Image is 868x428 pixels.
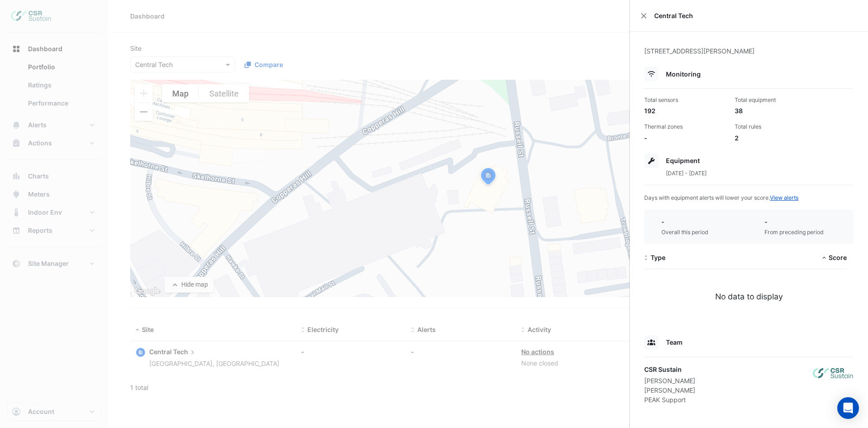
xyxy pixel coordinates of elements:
span: Team [666,338,683,346]
div: PEAK Support [644,395,695,404]
div: No data to display [644,291,854,303]
div: Overall this period [661,228,708,236]
span: [DATE] - [DATE] [666,170,707,177]
div: 38 [735,106,818,115]
div: [PERSON_NAME] [644,385,695,395]
div: Total sensors [644,96,727,104]
div: Total equipment [735,96,818,104]
a: View alerts [770,194,798,201]
div: - [644,133,727,143]
button: Close [641,13,647,19]
span: Days with equipment alerts will lower your score. [644,194,798,201]
div: Total rules [735,123,818,131]
div: [PERSON_NAME] [644,376,695,385]
span: Score [829,254,847,261]
img: CSR Sustain [813,365,854,383]
div: 192 [644,106,727,115]
span: Equipment [666,157,700,164]
span: Central Tech [654,11,857,20]
div: - [661,217,708,226]
div: [STREET_ADDRESS][PERSON_NAME] [644,46,854,67]
div: 2 [735,133,818,143]
div: - [764,217,824,226]
div: CSR Sustain [644,365,695,374]
div: Thermal zones [644,123,727,131]
span: Type [651,254,665,261]
span: Monitoring [666,70,701,78]
div: From preceding period [764,228,824,236]
div: Open Intercom Messenger [837,397,859,419]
